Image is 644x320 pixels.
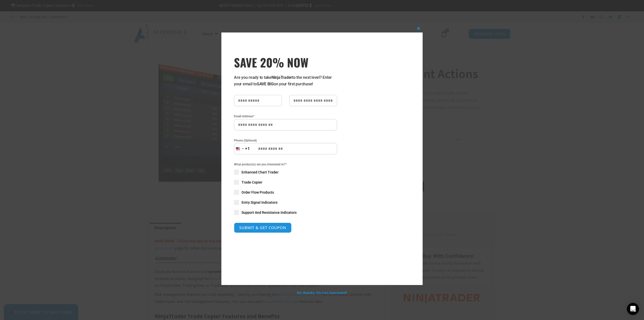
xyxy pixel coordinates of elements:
strong: SAVE BIG [257,82,274,86]
span: Trade Copier [242,180,262,185]
div: +1 [245,146,250,152]
div: Open Intercom Messenger [627,303,639,315]
p: Are you ready to take to the next level? Enter your email to on your first purchase! [234,74,337,87]
span: Entry Signal Indicators [242,200,277,205]
button: SUBMIT & GET COUPON [234,223,292,233]
span: Enhanced Chart Trader [242,170,278,175]
label: Trade Copier [234,180,337,185]
h3: SAVE 20% NOW [234,55,337,69]
strong: NinjaTrader [271,75,292,80]
span: What product(s) are you interested in? [234,162,337,167]
label: Enhanced Chart Trader [234,170,337,175]
a: No thanks, I’m not interested! [297,290,347,295]
span: Order Flow Products [242,190,274,195]
span: Support And Resistance Indicators [242,210,297,215]
label: Order Flow Products [234,190,337,195]
button: Selected country [234,143,250,154]
label: Phone (Optional) [234,138,337,143]
label: Email Address [234,114,337,119]
label: Support And Resistance Indicators [234,210,337,215]
label: Entry Signal Indicators [234,200,337,205]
